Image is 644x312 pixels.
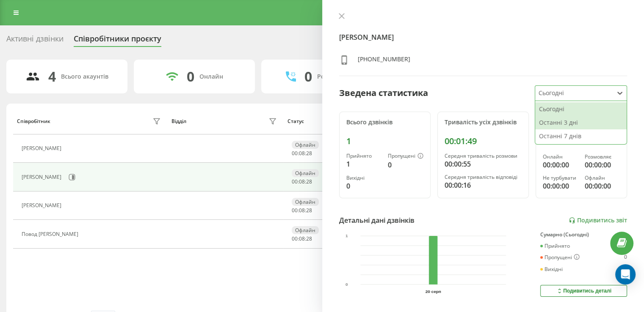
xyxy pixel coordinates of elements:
[445,174,522,180] div: Середня тривалість відповіді
[346,153,381,159] div: Прийнято
[585,160,620,170] div: 00:00:00
[22,203,64,208] div: [PERSON_NAME]
[585,175,620,181] div: Офлайн
[299,235,305,242] span: 08
[346,136,423,146] div: 1
[535,102,627,116] div: Сьогодні
[615,264,636,285] div: Open Intercom Messenger
[74,34,161,47] div: Співробітники проєкту
[304,68,312,85] div: 0
[292,141,319,149] div: Офлайн
[445,180,522,190] div: 00:00:16
[543,154,578,160] div: Онлайн
[306,178,312,185] span: 28
[346,181,381,191] div: 0
[345,234,348,238] text: 1
[171,118,186,124] div: Відділ
[299,178,305,185] span: 08
[445,119,522,126] div: Тривалість усіх дзвінків
[339,32,627,42] h4: [PERSON_NAME]
[292,235,298,242] span: 00
[346,159,381,169] div: 1
[299,207,305,214] span: 08
[299,150,305,157] span: 08
[346,175,381,181] div: Вихідні
[540,254,580,261] div: Пропущені
[445,136,522,146] div: 00:01:49
[292,226,319,234] div: Офлайн
[306,235,312,242] span: 28
[624,254,627,261] div: 0
[287,118,304,124] div: Статус
[61,73,108,80] div: Всього акаунтів
[358,55,410,67] div: [PHONE_NUMBER]
[17,118,50,124] div: Співробітник
[306,150,312,157] span: 28
[445,159,522,169] div: 00:00:55
[445,153,522,159] div: Середня тривалість розмови
[48,68,56,85] div: 4
[540,285,627,297] button: Подивитись деталі
[292,151,312,156] div: : :
[543,160,578,170] div: 00:00:00
[292,169,319,177] div: Офлайн
[199,73,223,80] div: Онлайн
[292,150,298,157] span: 00
[317,73,358,80] div: Розмовляють
[22,174,64,180] div: [PERSON_NAME]
[388,153,423,160] div: Пропущені
[339,215,415,225] div: Детальні дані дзвінків
[540,266,563,272] div: Вихідні
[569,217,627,224] a: Подивитись звіт
[292,208,312,213] div: : :
[306,207,312,214] span: 28
[339,87,428,99] div: Зведена статистика
[345,282,348,287] text: 0
[22,145,64,151] div: [PERSON_NAME]
[543,175,578,181] div: Не турбувати
[292,236,312,242] div: : :
[346,119,423,126] div: Всього дзвінків
[187,68,194,85] div: 0
[556,287,611,294] div: Подивитись деталі
[585,181,620,191] div: 00:00:00
[292,179,312,185] div: : :
[6,34,64,47] div: Активні дзвінки
[543,181,578,191] div: 00:00:00
[585,154,620,160] div: Розмовляє
[535,116,627,129] div: Останні 3 дні
[426,289,441,294] text: 20 серп
[540,243,570,249] div: Прийнято
[540,232,627,238] div: Сумарно (Сьогодні)
[292,178,298,185] span: 00
[292,198,319,206] div: Офлайн
[292,207,298,214] span: 00
[22,231,80,237] div: Повод [PERSON_NAME]
[388,160,423,170] div: 0
[535,129,627,143] div: Останні 7 днів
